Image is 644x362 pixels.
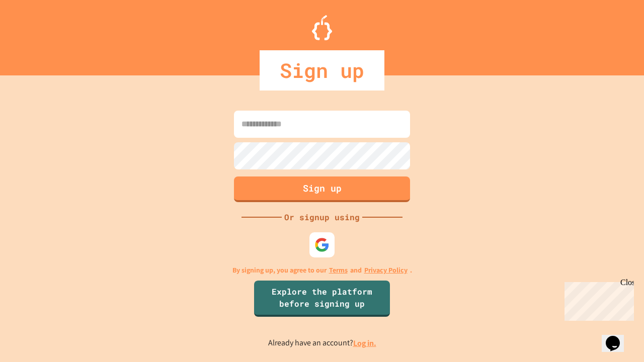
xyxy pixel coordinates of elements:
[254,281,390,317] a: Explore the platform before signing up
[329,265,348,276] a: Terms
[314,237,330,252] img: google-icon.svg
[268,337,376,349] p: Already have an account?
[353,338,376,348] a: Log in.
[232,265,412,276] p: By signing up, you agree to our and .
[234,176,410,202] button: Sign up
[560,278,634,321] iframe: chat widget
[312,15,332,40] img: Logo.svg
[4,4,69,64] div: Chat with us now!Close
[364,265,408,276] a: Privacy Policy
[282,211,362,223] div: Or signup using
[602,322,634,352] iframe: chat widget
[260,50,384,90] div: Sign up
